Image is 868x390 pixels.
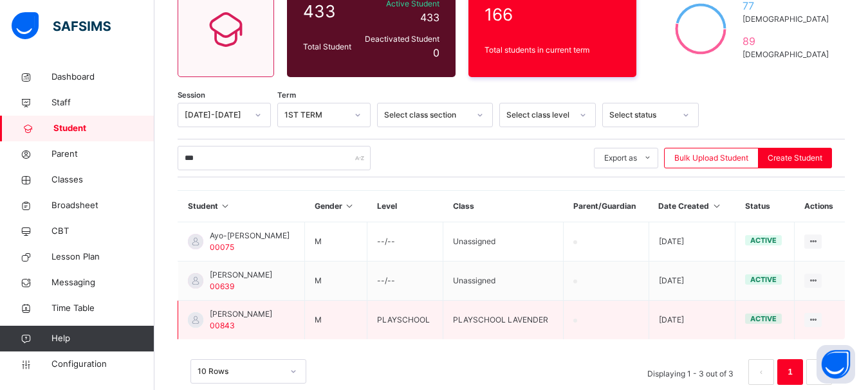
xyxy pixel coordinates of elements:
[53,122,154,135] span: Student
[220,201,231,211] i: Sort in Ascending Order
[506,109,572,121] div: Select class level
[748,359,774,385] li: 上一页
[748,359,774,385] button: prev page
[178,191,305,222] th: Student
[305,301,367,340] td: M
[443,301,564,340] td: PLAYSCHOOL LAVENDER
[51,276,154,289] span: Messaging
[443,191,564,222] th: Class
[300,38,359,56] div: Total Student
[51,302,154,315] span: Time Table
[367,222,443,261] td: --/--
[638,359,743,385] li: Displaying 1 - 3 out of 3
[51,199,154,212] span: Broadsheet
[817,345,855,384] button: Open asap
[210,269,272,281] span: [PERSON_NAME]
[210,308,272,320] span: [PERSON_NAME]
[735,191,795,222] th: Status
[305,222,367,261] td: M
[367,191,443,222] th: Level
[485,2,621,27] span: 166
[344,201,355,211] i: Sort in Ascending Order
[604,152,637,164] span: Export as
[305,261,367,301] td: M
[649,191,735,222] th: Date Created
[609,109,675,121] div: Select status
[210,230,290,242] span: Ayo-[PERSON_NAME]
[750,275,777,284] span: active
[674,152,748,164] span: Bulk Upload Student
[178,90,205,101] span: Session
[210,321,235,330] span: 00843
[443,261,564,301] td: Unassigned
[420,11,439,24] span: 433
[367,301,443,340] td: PLAYSCHOOL
[485,44,621,56] span: Total students in current term
[185,109,247,121] div: [DATE]-[DATE]
[12,12,111,39] img: safsims
[649,301,735,340] td: [DATE]
[649,261,735,301] td: [DATE]
[198,366,282,377] div: 10 Rows
[51,358,154,371] span: Configuration
[806,359,832,385] li: 下一页
[210,242,234,252] span: 00075
[806,359,832,385] button: next page
[362,33,439,45] span: Deactivated Student
[284,109,347,121] div: 1ST TERM
[743,33,829,49] span: 89
[51,71,154,84] span: Dashboard
[711,201,722,211] i: Sort in Ascending Order
[51,96,154,109] span: Staff
[384,109,469,121] div: Select class section
[51,332,154,345] span: Help
[51,148,154,161] span: Parent
[443,222,564,261] td: Unassigned
[784,364,796,380] a: 1
[305,191,367,222] th: Gender
[277,90,296,101] span: Term
[367,261,443,301] td: --/--
[51,225,154,238] span: CBT
[433,46,439,59] span: 0
[564,191,649,222] th: Parent/Guardian
[768,152,822,164] span: Create Student
[743,13,829,25] span: [DEMOGRAPHIC_DATA]
[51,251,154,263] span: Lesson Plan
[51,173,154,186] span: Classes
[750,314,777,323] span: active
[210,281,234,291] span: 00639
[649,222,735,261] td: [DATE]
[743,49,829,60] span: [DEMOGRAPHIC_DATA]
[777,359,803,385] li: 1
[750,236,777,245] span: active
[795,191,845,222] th: Actions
